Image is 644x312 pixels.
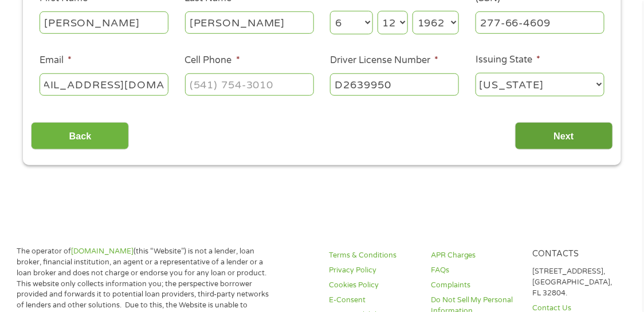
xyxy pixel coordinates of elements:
a: APR Charges [431,250,519,261]
a: Cookies Policy [329,280,417,291]
input: Next [515,122,613,150]
a: [DOMAIN_NAME] [71,247,133,256]
h4: Contacts [533,249,621,260]
label: Issuing State [476,54,540,66]
input: Back [31,122,129,150]
input: (541) 754-3010 [185,73,314,95]
a: E-Consent [329,295,417,306]
input: John [40,11,168,33]
p: [STREET_ADDRESS], [GEOGRAPHIC_DATA], FL 32804. [533,266,621,299]
a: Complaints [431,280,519,291]
a: FAQs [431,265,519,276]
label: Email [40,54,72,67]
label: Driver License Number [330,54,438,67]
input: Smith [185,11,314,33]
a: Terms & Conditions [329,250,417,261]
input: 078-05-1120 [476,11,604,33]
label: Cell Phone [185,54,240,67]
a: Privacy Policy [329,265,417,276]
input: john@gmail.com [40,73,168,95]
